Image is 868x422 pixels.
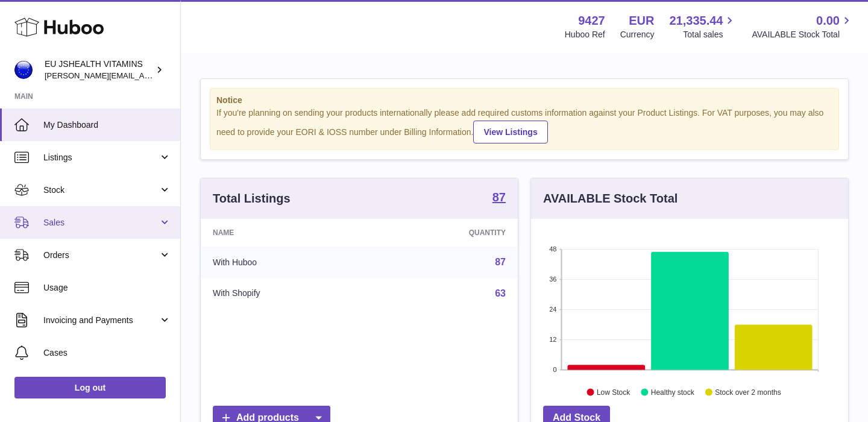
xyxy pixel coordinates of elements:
[473,121,547,143] a: View Listings
[651,388,695,396] text: Healthy stock
[565,29,605,40] div: Huboo Ref
[43,217,159,228] span: Sales
[495,257,506,267] a: 87
[543,191,678,207] h3: AVAILABLE Stock Total
[715,388,781,396] text: Stock over 2 months
[201,278,372,309] td: With Shopify
[549,245,556,253] text: 48
[216,107,832,143] div: If you're planning on sending your products internationally please add required customs informati...
[14,61,33,79] img: laura@jessicasepel.com
[597,388,631,396] text: Low Stock
[492,191,506,206] a: 87
[553,366,556,373] text: 0
[495,288,506,298] a: 63
[578,13,605,29] strong: 9427
[620,29,655,40] div: Currency
[549,336,556,343] text: 12
[201,247,372,278] td: With Huboo
[43,119,171,131] span: My Dashboard
[816,13,840,29] span: 0.00
[216,95,832,106] strong: Notice
[43,152,159,163] span: Listings
[43,347,171,359] span: Cases
[669,13,737,40] a: 21,335.44 Total sales
[201,219,372,247] th: Name
[213,191,291,207] h3: Total Listings
[549,276,556,283] text: 36
[372,219,518,247] th: Quantity
[629,13,654,29] strong: EUR
[43,250,159,261] span: Orders
[492,191,506,203] strong: 87
[752,29,854,40] span: AVAILABLE Stock Total
[45,58,153,81] div: EU JSHEALTH VITAMINS
[43,184,159,196] span: Stock
[45,71,242,80] span: [PERSON_NAME][EMAIL_ADDRESS][DOMAIN_NAME]
[549,306,556,313] text: 24
[752,13,854,40] a: 0.00 AVAILABLE Stock Total
[43,315,159,326] span: Invoicing and Payments
[14,377,166,398] a: Log out
[683,29,737,40] span: Total sales
[669,13,723,29] span: 21,335.44
[43,282,171,294] span: Usage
